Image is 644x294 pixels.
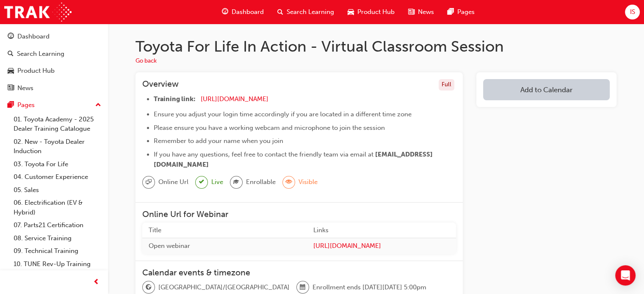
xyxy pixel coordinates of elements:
span: search-icon [277,7,283,17]
a: 03. Toyota For Life [10,158,105,171]
div: Search Learning [17,49,64,59]
span: sessionType_ONLINE_URL-icon [146,177,152,188]
span: [EMAIL_ADDRESS][DOMAIN_NAME] [154,151,433,168]
span: search-icon [8,50,14,58]
span: pages-icon [8,102,14,109]
div: Dashboard [17,32,50,41]
a: 05. Sales [10,184,105,197]
span: graduationCap-icon [233,177,239,188]
a: Product Hub [3,63,105,79]
th: Title [142,223,307,238]
a: News [3,80,105,96]
button: DashboardSearch LearningProduct HubNews [3,27,105,97]
span: Training link: [154,95,196,103]
a: [URL][DOMAIN_NAME] [201,95,268,103]
span: Pages [457,7,475,17]
span: Open webinar [149,242,190,250]
button: Pages [3,97,105,113]
span: prev-icon [93,277,100,288]
a: 10. TUNE Rev-Up Training [10,258,105,271]
span: Online Url [158,177,188,187]
div: News [17,83,33,93]
span: car-icon [348,7,354,17]
span: Live [211,177,223,187]
span: guage-icon [222,7,228,17]
span: eye-icon [286,177,292,188]
button: IS [625,5,640,19]
img: Trak [4,3,72,22]
a: 02. New - Toyota Dealer Induction [10,135,105,158]
span: Search Learning [287,7,334,17]
span: If you have any questions, feel free to contact the friendly team via email at [154,151,373,158]
a: 07. Parts21 Certification [10,219,105,232]
a: 04. Customer Experience [10,170,105,184]
a: 08. Service Training [10,232,105,245]
span: Enrollable [246,177,276,187]
span: car-icon [8,67,14,75]
button: Add to Calendar [483,79,610,100]
a: car-iconProduct Hub [341,3,401,21]
h1: Toyota For Life In Action - Virtual Classroom Session [135,37,616,56]
span: IS [630,7,635,17]
a: Dashboard [3,29,105,44]
span: guage-icon [8,33,14,41]
button: Go back [135,56,157,66]
div: Open Intercom Messenger [615,265,636,286]
span: Product Hub [357,7,395,17]
span: Enrollment ends [DATE][DATE] 5:00pm [312,283,426,292]
span: news-icon [408,7,415,17]
div: Full [439,79,454,91]
a: pages-iconPages [441,3,481,21]
h3: Overview [142,79,179,91]
a: search-iconSearch Learning [271,3,341,21]
span: News [418,7,434,17]
h3: Online Url for Webinar [142,209,456,219]
a: [URL][DOMAIN_NAME] [313,241,450,251]
div: Product Hub [17,66,55,76]
span: globe-icon [146,282,152,293]
span: Please ensure you have a working webcam and microphone to join the session [154,124,385,132]
span: Remember to add your name when you join [154,137,283,145]
h3: Calendar events & timezone [142,268,456,278]
a: Search Learning [3,46,105,62]
div: Pages [17,100,35,110]
span: up-icon [95,100,101,111]
a: 09. Technical Training [10,245,105,258]
span: Ensure you adjust your login time accordingly if you are located in a different time zone [154,110,412,118]
th: Links [307,223,456,238]
span: Visible [299,177,318,187]
span: pages-icon [448,7,454,17]
span: tick-icon [199,177,204,187]
a: guage-iconDashboard [215,3,271,21]
a: 06. Electrification (EV & Hybrid) [10,196,105,219]
span: Dashboard [232,7,264,17]
span: calendar-icon [300,282,306,293]
a: 01. Toyota Academy - 2025 Dealer Training Catalogue [10,113,105,135]
span: [GEOGRAPHIC_DATA]/[GEOGRAPHIC_DATA] [158,283,290,292]
span: news-icon [8,85,14,92]
a: news-iconNews [401,3,441,21]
